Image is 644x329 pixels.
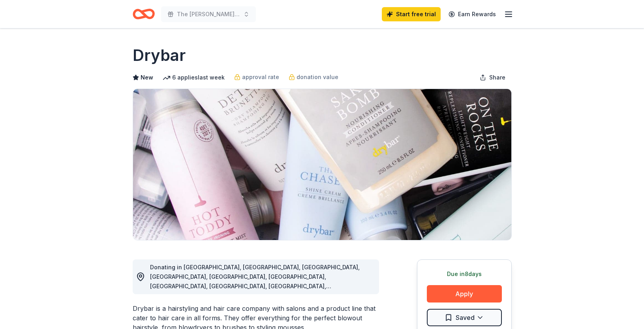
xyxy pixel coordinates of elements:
[427,269,502,279] div: Due in 8 days
[163,73,225,82] div: 6 applies last week
[133,44,186,66] h1: Drybar
[297,72,338,82] span: donation value
[234,72,279,82] a: approval rate
[427,285,502,303] button: Apply
[427,309,502,326] button: Saved
[141,73,153,82] span: New
[242,72,279,82] span: approval rate
[133,89,511,240] img: Image for Drybar
[289,72,338,82] a: donation value
[444,7,501,21] a: Earn Rewards
[473,70,512,85] button: Share
[382,7,441,21] a: Start free trial
[133,5,155,23] a: Home
[177,9,240,19] span: The [PERSON_NAME] WunderGlo Foundation's 2025 Blue Warrior Celebration & Silent Auction
[161,6,256,22] button: The [PERSON_NAME] WunderGlo Foundation's 2025 Blue Warrior Celebration & Silent Auction
[456,312,475,323] span: Saved
[489,73,505,82] span: Share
